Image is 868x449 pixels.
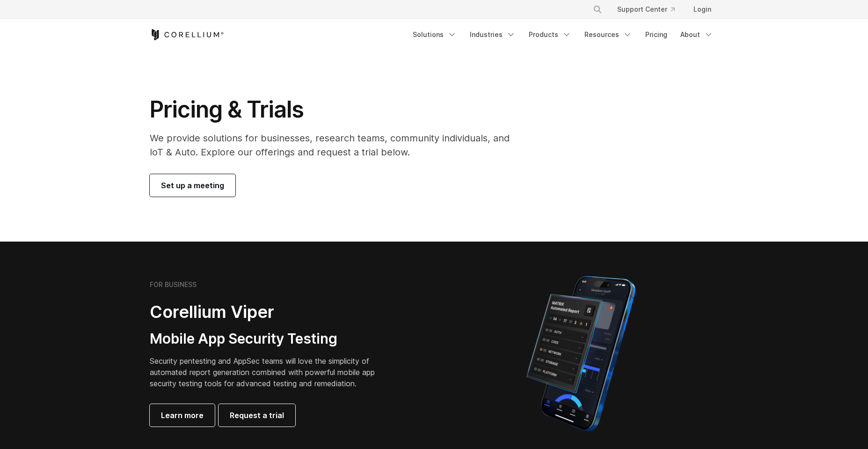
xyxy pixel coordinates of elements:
a: Resources [579,26,638,43]
img: Corellium MATRIX automated report on iPhone showing app vulnerability test results across securit... [511,272,651,435]
a: Solutions [407,26,462,43]
h3: Mobile App Security Testing [150,330,389,348]
span: Learn more [161,410,204,421]
a: Products [523,26,577,43]
h1: Pricing & Trials [150,96,523,124]
span: Set up a meeting [161,180,224,191]
a: Pricing [640,26,673,43]
h6: FOR BUSINESS [150,280,197,289]
a: Request a trial [219,404,295,427]
a: Set up a meeting [150,174,235,197]
div: Navigation Menu [582,1,719,18]
a: Industries [464,26,521,43]
a: About [675,26,719,43]
a: Login [686,1,719,18]
button: Search [589,1,606,18]
p: Security pentesting and AppSec teams will love the simplicity of automated report generation comb... [150,355,389,389]
a: Corellium Home [150,29,224,40]
p: We provide solutions for businesses, research teams, community individuals, and IoT & Auto. Explo... [150,131,523,159]
a: Learn more [150,404,215,427]
span: Request a trial [230,410,284,421]
div: Navigation Menu [407,26,719,43]
a: Support Center [610,1,682,18]
h2: Corellium Viper [150,302,389,323]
